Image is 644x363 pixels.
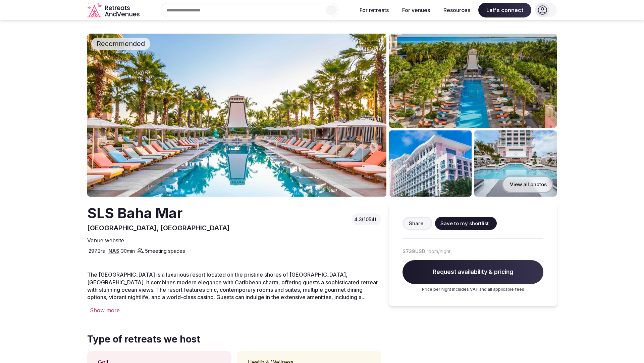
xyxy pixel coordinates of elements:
[87,3,141,18] svg: Retreats and Venues company logo
[438,3,476,17] button: Resources
[402,287,543,292] p: Price per night includes VAT and all applicable fees
[87,224,230,232] span: [GEOGRAPHIC_DATA], [GEOGRAPHIC_DATA]
[121,247,135,254] span: 30 min
[402,248,425,255] span: $739 USD
[440,220,489,227] span: Save to my shortlist
[402,217,432,230] button: Share
[502,175,553,193] button: View all photos
[478,3,531,17] span: Let's connect
[402,260,543,284] span: Request availability & pricing
[87,307,381,314] div: Show more
[87,203,230,223] h2: SLS Baha Mar
[427,248,450,255] span: room/night
[87,271,378,300] span: The [GEOGRAPHIC_DATA] is a luxurious resort located on the pristine shores of [GEOGRAPHIC_DATA], ...
[474,130,557,197] img: Venue gallery photo
[389,130,472,197] img: Venue gallery photo
[409,220,423,227] span: Share
[87,333,200,346] span: Type of retreats we host
[354,216,376,223] span: 4.3 (1054)
[89,247,105,254] span: 297 Brs
[87,237,124,244] span: Venue website
[435,217,497,230] button: Save to my shortlist
[397,3,435,17] button: For venues
[94,39,148,48] span: Recommended
[389,34,557,128] img: Venue gallery photo
[354,216,378,223] button: 4.3(1054)
[87,237,127,244] a: Venue website
[354,3,394,17] button: For retreats
[108,248,119,254] a: NAS
[87,3,141,18] a: Visit the homepage
[87,34,386,197] img: Venue cover photo
[145,247,185,254] span: 5 meeting spaces
[91,38,150,50] div: Recommended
